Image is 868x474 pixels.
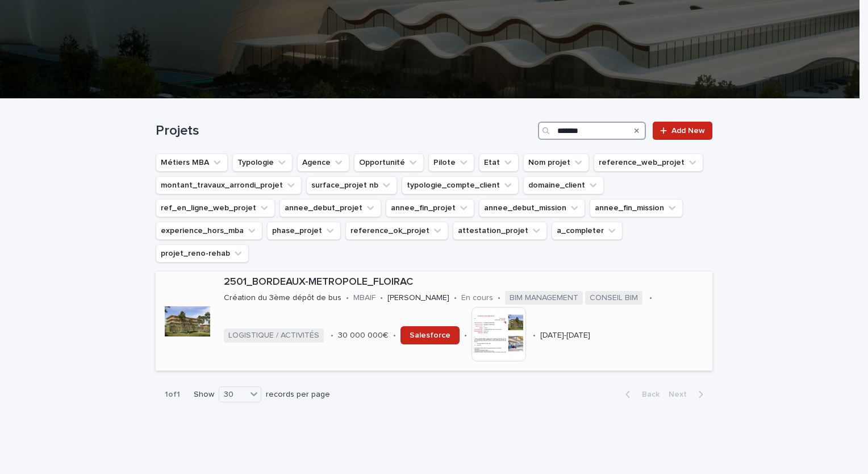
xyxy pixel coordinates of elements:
[461,293,493,303] p: En cours
[279,199,381,217] button: annee_debut_projet
[523,153,589,172] button: Nom projet
[538,122,646,140] input: Search
[354,153,424,172] button: Opportunité
[649,293,652,303] p: •
[393,331,396,340] p: •
[616,389,664,400] button: Back
[219,389,247,401] div: 30
[479,199,585,217] button: annee_debut_mission
[224,276,708,289] p: 2501_BORDEAUX-METROPOLE_FLOIRAC
[669,390,694,398] span: Next
[156,176,302,194] button: montant_travaux_arrondi_projet
[453,222,547,240] button: attestation_projet
[353,293,375,303] p: MBAIF
[464,331,467,340] p: •
[380,293,383,303] p: •
[297,153,349,172] button: Agence
[428,153,474,172] button: Pilote
[664,389,712,400] button: Next
[194,390,214,400] p: Show
[156,222,262,240] button: experience_hors_mba
[224,293,341,303] p: Création du 3ème dépôt de bus
[267,222,341,240] button: phase_projet
[386,199,474,217] button: annee_fin_projet
[400,326,460,344] a: Salesforce
[533,331,536,340] p: •
[635,390,660,398] span: Back
[594,153,703,172] button: reference_web_projet
[585,291,642,305] span: CONSEIL BIM
[505,291,583,305] span: BIM MANAGEMENT
[156,381,189,409] p: 1 of 1
[266,390,330,400] p: records per page
[410,331,450,339] span: Salesforce
[306,176,397,194] button: surface_projet nb
[338,331,389,340] p: 30 000 000€
[346,293,349,303] p: •
[590,199,683,217] button: annee_fin_mission
[653,122,712,140] a: Add New
[331,331,333,340] p: •
[498,293,500,303] p: •
[156,244,249,263] button: projet_reno-rehab
[540,331,590,340] p: [DATE]-[DATE]
[156,153,228,172] button: Métiers MBA
[479,153,519,172] button: Etat
[156,199,275,217] button: ref_en_ligne_web_projet
[345,222,448,240] button: reference_ok_projet
[671,127,705,135] span: Add New
[232,153,293,172] button: Typologie
[454,293,457,303] p: •
[402,176,519,194] button: typologie_compte_client
[523,176,604,194] button: domaine_client
[387,293,449,303] p: [PERSON_NAME]
[552,222,623,240] button: a_completer
[156,123,533,139] h1: Projets
[224,329,324,343] span: LOGISTIQUE / ACTIVITÉS
[156,272,712,371] a: 2501_BORDEAUX-METROPOLE_FLOIRACCréation du 3ème dépôt de bus•MBAIF•[PERSON_NAME]•En cours•BIM MAN...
